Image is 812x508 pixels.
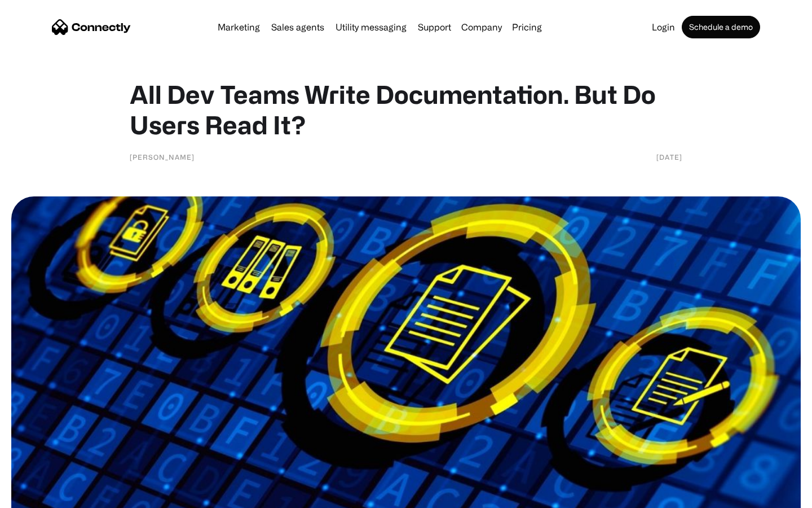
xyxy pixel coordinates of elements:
[682,16,760,38] a: Schedule a demo
[11,488,68,504] aside: Language selected: English
[647,23,679,32] a: Login
[213,23,264,32] a: Marketing
[413,23,456,32] a: Support
[461,19,502,35] div: Company
[507,23,546,32] a: Pricing
[23,488,68,504] ul: Language list
[656,151,682,163] div: [DATE]
[130,79,682,140] h1: All Dev Teams Write Documentation. But Do Users Read It?
[130,151,195,163] div: [PERSON_NAME]
[331,23,411,32] a: Utility messaging
[267,23,329,32] a: Sales agents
